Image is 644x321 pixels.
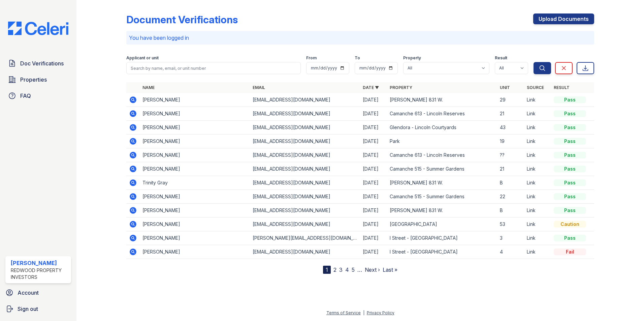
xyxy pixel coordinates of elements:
[367,310,394,315] a: Privacy Policy
[554,207,586,214] div: Pass
[524,217,551,231] td: Link
[306,55,317,61] label: From
[497,162,524,176] td: 21
[20,76,47,84] span: Properties
[357,266,362,274] span: …
[524,135,551,148] td: Link
[524,93,551,107] td: Link
[250,135,360,148] td: [EMAIL_ADDRESS][DOMAIN_NAME]
[11,267,68,281] div: Redwood Property Investors
[363,85,379,90] a: Date ▼
[554,124,586,131] div: Pass
[524,204,551,217] td: Link
[497,190,524,204] td: 22
[554,138,586,145] div: Pass
[253,85,265,90] a: Email
[390,85,412,90] a: Property
[140,217,250,231] td: [PERSON_NAME]
[250,190,360,204] td: [EMAIL_ADDRESS][DOMAIN_NAME]
[387,135,497,148] td: Park
[527,85,544,90] a: Source
[250,148,360,162] td: [EMAIL_ADDRESS][DOMAIN_NAME]
[497,148,524,162] td: ??
[126,13,238,26] div: Document Verifications
[18,289,39,297] span: Account
[140,148,250,162] td: [PERSON_NAME]
[524,176,551,190] td: Link
[387,217,497,231] td: [GEOGRAPHIC_DATA]
[140,135,250,148] td: [PERSON_NAME]
[140,204,250,217] td: [PERSON_NAME]
[250,204,360,217] td: [EMAIL_ADDRESS][DOMAIN_NAME]
[3,302,74,316] button: Sign out
[126,55,159,61] label: Applicant or unit
[497,135,524,148] td: 19
[363,310,364,315] div: |
[360,135,387,148] td: [DATE]
[5,89,71,103] a: FAQ
[5,57,71,70] a: Doc Verifications
[360,217,387,231] td: [DATE]
[497,204,524,217] td: B
[140,231,250,245] td: [PERSON_NAME]
[126,62,301,74] input: Search by name, email, or unit number
[365,266,380,273] a: Next ›
[500,85,510,90] a: Unit
[355,55,360,61] label: To
[360,176,387,190] td: [DATE]
[20,92,31,100] span: FAQ
[387,245,497,259] td: I Street - [GEOGRAPHIC_DATA]
[360,231,387,245] td: [DATE]
[250,121,360,135] td: [EMAIL_ADDRESS][DOMAIN_NAME]
[533,13,594,24] a: Upload Documents
[554,179,586,186] div: Pass
[360,93,387,107] td: [DATE]
[387,121,497,135] td: Glendora - Lincoln Courtyards
[554,110,586,117] div: Pass
[360,245,387,259] td: [DATE]
[140,93,250,107] td: [PERSON_NAME]
[333,266,336,273] a: 2
[250,107,360,121] td: [EMAIL_ADDRESS][DOMAIN_NAME]
[497,231,524,245] td: 3
[497,121,524,135] td: 43
[360,162,387,176] td: [DATE]
[129,34,591,42] p: You have been logged in
[554,193,586,200] div: Pass
[323,266,331,274] div: 1
[11,259,68,267] div: [PERSON_NAME]
[339,266,343,273] a: 3
[360,121,387,135] td: [DATE]
[524,231,551,245] td: Link
[250,176,360,190] td: [EMAIL_ADDRESS][DOMAIN_NAME]
[554,249,586,255] div: Fail
[360,107,387,121] td: [DATE]
[554,221,586,228] div: Caution
[140,176,250,190] td: Trinity Gray
[250,162,360,176] td: [EMAIL_ADDRESS][DOMAIN_NAME]
[140,190,250,204] td: [PERSON_NAME]
[326,310,361,315] a: Terms of Service
[250,245,360,259] td: [EMAIL_ADDRESS][DOMAIN_NAME]
[524,148,551,162] td: Link
[140,121,250,135] td: [PERSON_NAME]
[616,294,637,314] iframe: chat widget
[387,204,497,217] td: [PERSON_NAME] 831 W.
[387,190,497,204] td: Camanche 515 - Summer Gardens
[142,85,155,90] a: Name
[387,93,497,107] td: [PERSON_NAME] 831 W.
[140,245,250,259] td: [PERSON_NAME]
[497,176,524,190] td: B
[554,85,570,90] a: Result
[387,176,497,190] td: [PERSON_NAME] 831 W.
[360,190,387,204] td: [DATE]
[140,162,250,176] td: [PERSON_NAME]
[387,162,497,176] td: Camanche 515 - Summer Gardens
[387,107,497,121] td: Camanche 613 - Lincoln Reserves
[360,204,387,217] td: [DATE]
[524,107,551,121] td: Link
[524,190,551,204] td: Link
[18,305,38,313] span: Sign out
[524,162,551,176] td: Link
[554,96,586,103] div: Pass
